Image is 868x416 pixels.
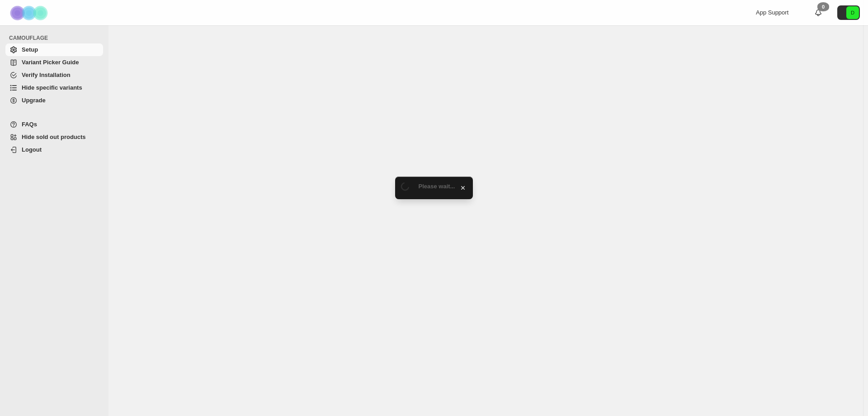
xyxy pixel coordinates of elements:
a: Logout [5,143,103,156]
text: D [851,10,854,15]
span: Avatar with initials D [846,6,859,19]
span: Setup [22,46,38,53]
a: Hide specific variants [5,81,103,94]
button: Avatar with initials D [837,5,860,20]
div: 0 [817,2,829,11]
span: FAQs [22,121,37,128]
a: Hide sold out products [5,131,103,143]
span: Please wait... [419,183,455,190]
a: Upgrade [5,94,103,107]
a: FAQs [5,118,103,131]
a: Verify Installation [5,69,103,81]
a: Setup [5,43,103,56]
span: Verify Installation [22,72,71,78]
span: Variant Picker Guide [22,59,79,66]
span: App Support [756,9,788,16]
a: 0 [814,8,823,17]
span: Hide sold out products [22,134,86,140]
span: CAMOUFLAGE [9,34,104,42]
a: Variant Picker Guide [5,56,103,69]
img: Camouflage [7,0,52,25]
span: Logout [22,146,42,153]
span: Upgrade [22,97,46,104]
span: Hide specific variants [22,84,82,91]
